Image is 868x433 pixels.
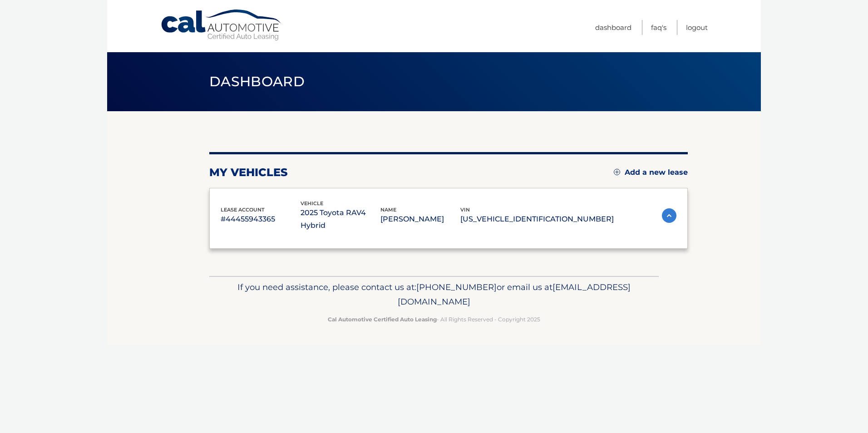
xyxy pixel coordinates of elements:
span: vehicle [301,200,323,207]
span: vin [460,207,470,213]
p: - All Rights Reserved - Copyright 2025 [215,315,653,324]
p: #44455943365 [221,213,301,226]
a: Dashboard [595,20,631,35]
span: [PHONE_NUMBER] [416,282,497,292]
span: Dashboard [209,73,305,90]
p: If you need assistance, please contact us at: or email us at [215,280,653,309]
a: Logout [686,20,708,35]
strong: Cal Automotive Certified Auto Leasing [328,316,437,323]
a: Cal Automotive [160,9,283,41]
h2: my vehicles [209,166,288,179]
p: [PERSON_NAME] [380,213,460,226]
a: FAQ's [651,20,666,35]
p: [US_VEHICLE_IDENTIFICATION_NUMBER] [460,213,614,226]
span: [EMAIL_ADDRESS][DOMAIN_NAME] [398,282,631,307]
a: Add a new lease [614,168,688,177]
img: accordion-active.svg [662,208,676,223]
p: 2025 Toyota RAV4 Hybrid [301,207,380,232]
img: add.svg [614,169,620,175]
span: name [380,207,396,213]
span: lease account [221,207,265,213]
